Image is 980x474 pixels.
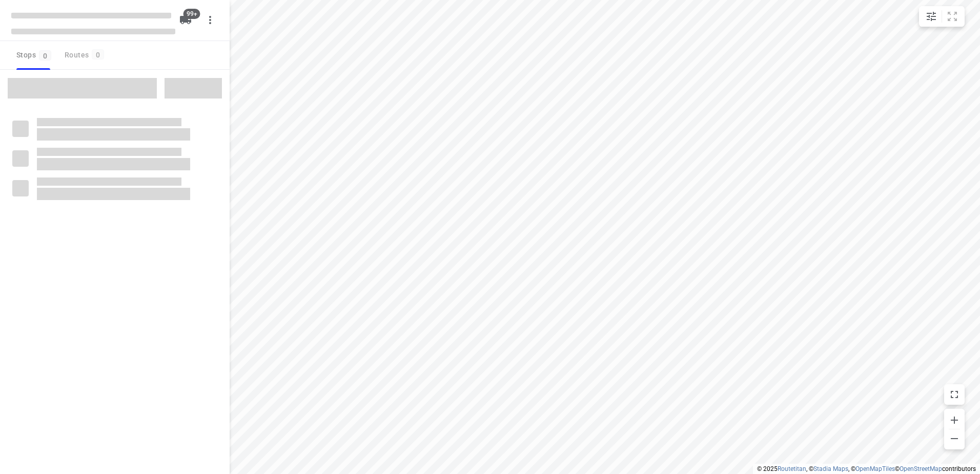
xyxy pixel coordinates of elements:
[919,6,965,27] div: small contained button group
[855,465,895,472] a: OpenMapTiles
[757,465,976,472] li: © 2025 , © , © © contributors
[778,465,806,472] a: Routetitan
[921,6,942,27] button: Map settings
[813,465,848,472] a: Stadia Maps
[900,465,942,472] a: OpenStreetMap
